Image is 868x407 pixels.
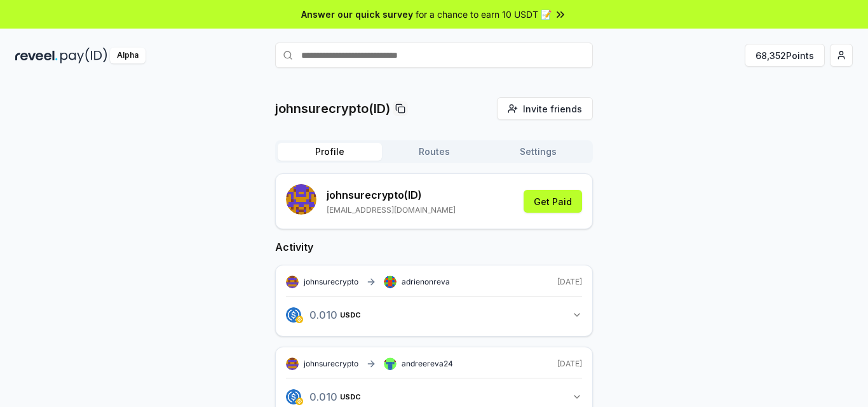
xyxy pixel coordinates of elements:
img: logo.png [286,389,301,404]
span: Answer our quick survey [301,8,413,21]
img: logo.png [295,316,303,323]
h2: Activity [275,239,593,255]
p: johnsurecrypto (ID) [327,187,456,203]
p: [EMAIL_ADDRESS][DOMAIN_NAME] [327,205,456,215]
span: andreereva24 [402,359,453,369]
span: adrienonreva [402,277,450,287]
span: johnsurecrypto [304,359,358,369]
button: Invite friends [497,97,593,120]
button: 68,352Points [745,44,825,67]
button: Settings [486,143,590,161]
span: for a chance to earn 10 USDT 📝 [416,8,552,21]
button: Get Paid [524,190,582,213]
img: pay_id [60,48,107,63]
button: Profile [278,143,382,161]
p: johnsurecrypto(ID) [275,100,390,117]
span: Invite friends [523,102,582,116]
div: Alpha [110,48,146,63]
span: johnsurecrypto [304,277,358,287]
button: 0.010USDC [286,304,582,326]
img: logo.png [286,307,301,323]
span: [DATE] [557,359,582,369]
img: logo.png [295,397,303,405]
img: reveel_dark [15,48,58,63]
button: Routes [382,143,486,161]
span: [DATE] [557,277,582,287]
